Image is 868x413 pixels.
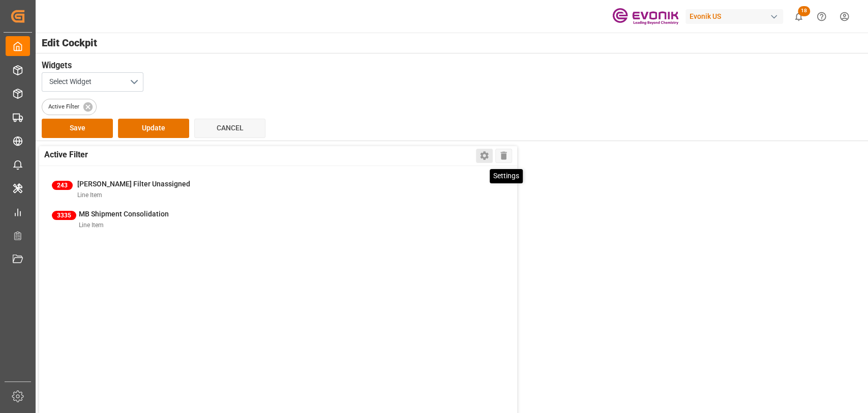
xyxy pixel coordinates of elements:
div: Evonik US [685,9,783,24]
button: open menu [42,72,143,92]
div: Active Filter [42,99,97,115]
button: Help Center [810,5,833,28]
button: Save [42,119,113,138]
span: Cancel [217,124,244,132]
span: Active Filter [42,102,85,111]
button: Evonik US [685,7,787,26]
button: show 18 new notifications [787,5,810,28]
span: Edit Cockpit [42,35,860,50]
h3: Widgets [42,60,850,72]
span: Active Filter [44,149,88,163]
span: Select Widget [49,76,92,87]
button: Update [118,119,189,138]
span: 18 [798,6,810,16]
button: Cancel [194,119,265,138]
img: Evonik-brand-mark-Deep-Purple-RGB.jpeg_1700498283.jpeg [612,8,678,25]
